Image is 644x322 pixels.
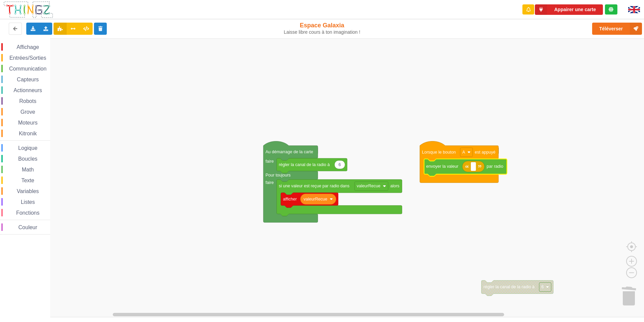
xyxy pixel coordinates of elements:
span: Communication [8,66,47,72]
span: Listes [20,199,36,205]
span: Texte [20,178,35,183]
img: thingz_logo.png [3,1,54,19]
span: Logique [17,145,38,151]
text: valeurRecue [357,184,380,188]
text: envoyer la valeur [426,164,458,169]
span: Entrées/Sorties [8,55,47,61]
text: est appuyé [475,150,495,155]
span: Kitronik [18,131,38,136]
div: Espace Galaxia [266,22,378,35]
img: gb.png [628,6,640,13]
text: Lorsque le bouton [422,150,456,155]
span: Grove [20,109,36,115]
button: Téléverser [592,23,642,35]
text: Au démarrage de la carte [265,150,313,154]
span: Robots [18,98,37,104]
text: valeurRecue [303,197,327,202]
span: Variables [16,188,40,194]
div: Laisse libre cours à ton imagination ! [266,29,378,35]
span: Capteurs [16,77,40,82]
text: régler la canal de la radio à [279,162,330,167]
text: 6 [339,162,341,167]
span: Math [21,167,35,172]
span: Affichage [15,44,40,50]
text: par radio [487,164,504,169]
text: faire [265,159,273,164]
span: Actionneurs [12,87,43,93]
text: si une valeur est reçue par radio dans [279,184,350,188]
text: Pour toujours [265,173,291,178]
span: Moteurs [17,120,39,126]
text: alors [390,184,399,188]
button: Appairer une carte [535,4,603,15]
text: afficher [283,197,297,202]
div: Tu es connecté au serveur de création de Thingz [605,4,617,15]
span: Couleur [18,224,38,230]
text: faire [265,180,273,185]
text: régler la canal de la radio à [484,285,535,289]
text: 6 [541,285,544,289]
span: Fonctions [15,210,40,216]
text: A [462,150,465,155]
span: Boucles [17,156,38,162]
